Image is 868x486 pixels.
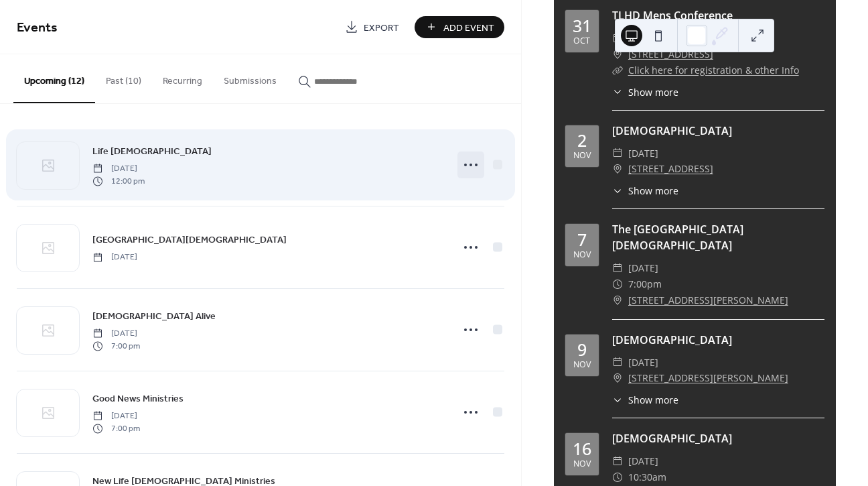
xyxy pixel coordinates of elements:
div: ​ [612,260,623,276]
a: Click here for registration & other Info [628,64,799,76]
div: [DEMOGRAPHIC_DATA] [612,430,824,446]
span: Show more [628,85,678,99]
a: Good News Ministries [92,391,184,406]
div: 31 [573,17,591,34]
div: Oct [573,37,590,46]
div: ​ [612,46,623,62]
a: TLHD Mens Conference [612,8,733,23]
div: [DEMOGRAPHIC_DATA] [612,123,824,139]
div: ​ [612,161,623,177]
button: Past (10) [95,54,152,102]
span: Good News Ministries [92,392,184,406]
a: [DEMOGRAPHIC_DATA] Alive [92,308,216,324]
div: ​ [612,453,623,469]
a: [GEOGRAPHIC_DATA][DEMOGRAPHIC_DATA] [92,232,287,247]
div: ​ [612,276,623,292]
div: Nov [573,460,591,469]
span: [DATE] [628,453,658,469]
button: ​Show more [612,393,678,407]
span: [DATE] [92,163,145,175]
span: [DATE] [628,145,658,162]
div: ​ [612,62,623,78]
span: [DATE] [628,355,658,371]
div: ​ [612,370,623,386]
span: Show more [628,393,678,407]
span: [GEOGRAPHIC_DATA][DEMOGRAPHIC_DATA] [92,233,287,247]
span: Life [DEMOGRAPHIC_DATA] [92,145,212,159]
a: [STREET_ADDRESS] [628,46,713,62]
span: Export [364,21,399,35]
button: ​Show more [612,85,678,99]
div: [DEMOGRAPHIC_DATA] [612,332,824,348]
span: 7:00 pm [92,422,140,434]
span: 10:30am [628,469,666,485]
a: [STREET_ADDRESS][PERSON_NAME] [628,292,788,308]
div: ​ [612,355,623,371]
span: [DATE] [92,328,140,340]
a: [STREET_ADDRESS] [628,161,713,177]
div: ​ [612,469,623,485]
div: Nov [573,151,591,160]
div: Nov [573,251,591,259]
div: ​ [612,145,623,162]
div: 2 [577,132,587,149]
button: ​Show more [612,184,678,198]
button: Add Event [415,16,504,38]
a: [STREET_ADDRESS][PERSON_NAME] [628,370,788,386]
div: 7 [577,231,587,248]
div: ​ [612,85,623,99]
div: 9 [577,341,587,358]
div: The [GEOGRAPHIC_DATA][DEMOGRAPHIC_DATA] [612,221,824,253]
span: [DATE] [628,260,658,276]
span: [DATE] [92,410,140,422]
span: Events [17,15,58,41]
span: [DEMOGRAPHIC_DATA] Alive [92,310,216,324]
button: Recurring [152,54,213,102]
div: Nov [573,361,591,369]
a: Export [335,16,409,38]
div: ​ [612,393,623,407]
div: 16 [573,440,591,457]
div: ​ [612,292,623,308]
a: Life [DEMOGRAPHIC_DATA] [92,143,212,159]
button: Submissions [213,54,287,102]
span: 7:00pm [628,276,662,292]
button: Upcoming (12) [13,54,95,103]
span: Add Event [443,21,494,35]
span: [DATE] [92,251,137,263]
span: Show more [628,184,678,198]
div: ​ [612,184,623,198]
div: ​ [612,30,623,46]
span: 7:00 pm [92,340,140,352]
span: 12:00 pm [92,175,145,187]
